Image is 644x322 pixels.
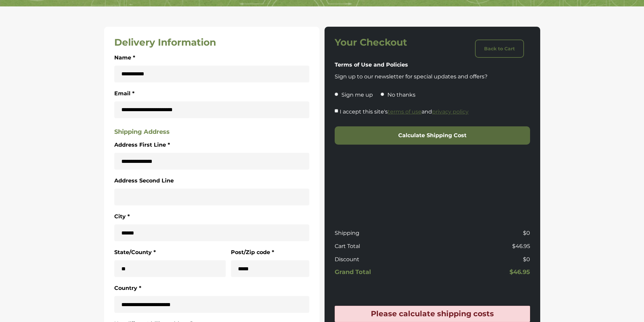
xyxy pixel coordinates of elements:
[335,126,530,145] button: Calculate Shipping Cost
[340,107,469,116] label: I accept this site's and
[335,60,408,69] label: Terms of Use and Policies
[435,229,530,237] p: $0
[114,212,130,221] label: City *
[335,269,430,276] h5: Grand Total
[114,128,310,136] h5: Shipping Address
[114,176,174,185] label: Address Second Line
[475,40,524,58] a: Back to Cart
[114,89,135,98] label: Email *
[435,242,530,250] p: $46.95
[335,37,430,48] h3: Your Checkout
[231,248,274,257] label: Post/Zip code *
[338,309,526,318] h4: Please calculate shipping costs
[114,248,156,257] label: State/County *
[114,37,310,48] h3: Delivery Information
[388,108,422,115] a: terms of use
[435,255,530,264] p: $0
[387,91,415,99] p: No thanks
[335,255,430,264] p: Discount
[335,73,530,81] p: Sign up to our newsletter for special updates and offers?
[335,229,430,237] p: Shipping
[114,141,170,149] label: Address First Line *
[114,53,135,62] label: Name *
[335,242,430,250] p: Cart Total
[432,108,469,115] a: privacy policy
[435,269,530,276] h5: $46.95
[114,284,141,293] label: Country *
[341,91,373,99] p: Sign me up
